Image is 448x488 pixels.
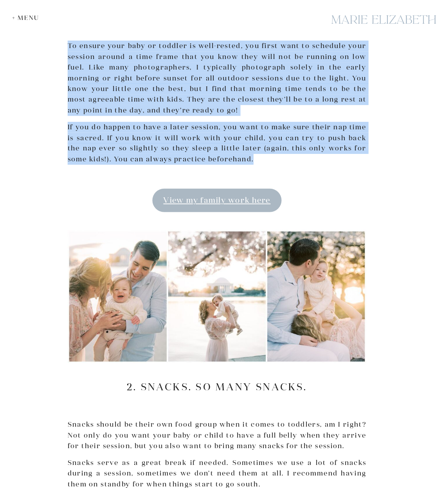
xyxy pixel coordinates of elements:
[12,14,43,21] div: + Menu
[153,189,281,212] a: View my family work here
[68,13,366,35] p: This first tip may sound obvious, but it is the MOST important piece of advice I can give. All ot...
[68,41,366,116] p: To ensure your baby or toddler is well-rested, you first want to schedule your session around a t...
[68,122,366,165] p: If you do happen to have a later session, you want to make sure their nap time is sacred. If you ...
[68,381,366,393] h2: 2. SNACKS. So many snacks.
[68,419,366,451] p: Snacks should be their own food group when it comes to toddlers, am I right? Not only do you want...
[68,230,366,363] img: How To Prepare Your Kids For Photos 0002
[163,195,270,205] span: View my family work here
